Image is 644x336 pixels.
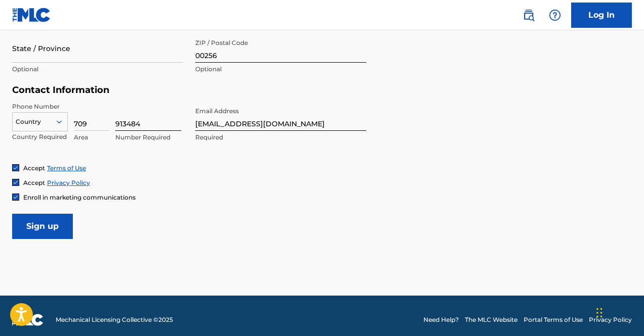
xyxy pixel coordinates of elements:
a: Need Help? [423,315,459,324]
p: Optional [195,65,366,74]
a: Portal Terms of Use [524,315,583,324]
a: Privacy Policy [589,315,632,324]
div: Help [545,5,565,25]
a: Log In [571,3,632,28]
input: Sign up [12,214,73,239]
img: checkbox [13,165,19,171]
a: Public Search [519,5,539,25]
a: Terms of Use [47,164,86,172]
p: Optional [12,65,183,74]
img: checkbox [13,194,19,200]
span: Enroll in marketing communications [23,194,136,201]
img: search [523,9,535,21]
iframe: Chat Widget [593,287,644,336]
p: Area [74,133,109,142]
a: The MLC Website [465,315,518,324]
img: MLC Logo [12,8,51,22]
h5: Contact Information [12,84,366,96]
a: Privacy Policy [47,179,90,186]
img: help [549,9,561,21]
span: Accept [23,179,45,186]
div: Drag [596,298,603,328]
span: Accept [23,164,45,172]
p: Number Required [115,133,181,142]
p: Country Required [12,132,68,141]
img: checkbox [13,179,19,185]
span: Mechanical Licensing Collective © 2025 [56,315,173,324]
p: Required [195,133,366,142]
